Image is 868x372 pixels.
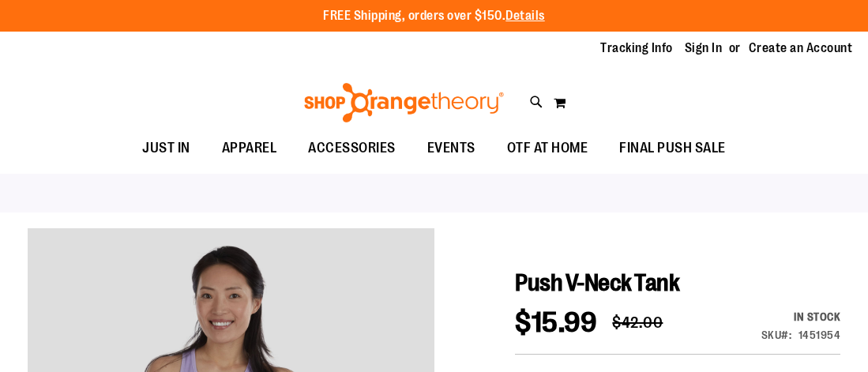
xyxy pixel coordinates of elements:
[126,130,206,167] a: JUST IN
[515,269,679,296] span: Push V-Neck Tank
[308,130,396,166] span: ACCESSORIES
[411,130,491,167] a: EVENTS
[761,309,841,325] div: Availability
[302,83,506,122] img: Shop Orangetheory
[142,130,190,166] span: JUST IN
[612,314,663,332] span: $42.00
[761,309,841,325] div: In stock
[600,39,673,57] a: Tracking Info
[761,329,792,341] strong: SKU
[685,39,723,57] a: Sign In
[292,130,411,167] a: ACCESSORIES
[619,130,726,166] span: FINAL PUSH SALE
[515,306,596,339] span: $15.99
[427,130,475,166] span: EVENTS
[507,130,588,166] span: OTF AT HOME
[323,7,545,25] p: FREE Shipping, orders over $150.
[749,39,853,57] a: Create an Account
[222,130,277,166] span: APPAREL
[206,130,293,167] a: APPAREL
[491,130,604,167] a: OTF AT HOME
[505,9,545,23] a: Details
[603,130,742,166] a: FINAL PUSH SALE
[798,327,841,343] div: 1451954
